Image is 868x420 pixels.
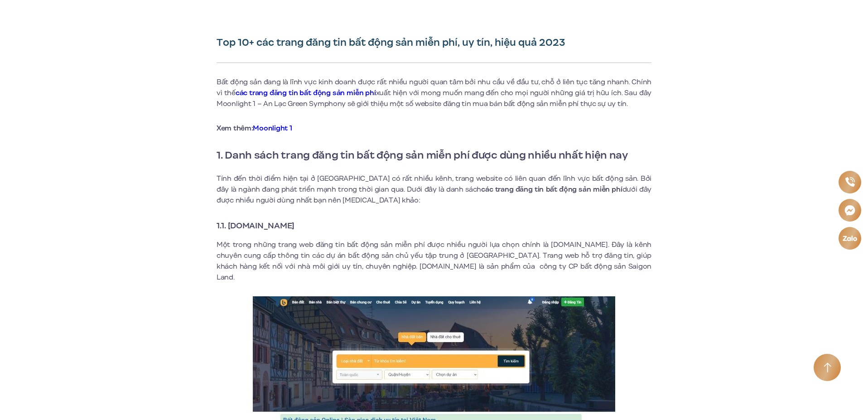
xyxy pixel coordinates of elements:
[844,176,856,187] img: Phone icon
[481,184,622,194] strong: các trang đăng tin bất động sản miễn phí
[217,239,651,283] p: Một trong những trang web đăng tin bất động sản miễn phí được nhiều người lựa chọn chính là [DOMA...
[842,234,858,242] img: Zalo icon
[217,220,294,232] strong: 1.1. [DOMAIN_NAME]
[236,88,376,98] a: các trang đăng tin bất động sản miễn phí
[217,147,628,163] strong: 1. Danh sách trang đăng tin bất động sản miễn phí được dùng nhiều nhất hiện nay
[217,77,651,109] p: Bất động sản đang là lĩnh vực kinh doanh được rất nhiều người quan tâm bởi nhu cầu về đầu tư, chỗ...
[217,36,651,49] h1: Top 10+ các trang đăng tin bất động sản miễn phí, uy tín, hiệu quả 2023
[217,173,651,206] p: Tính đến thời điểm hiện tại ở [GEOGRAPHIC_DATA] có rất nhiều kênh, trang website có liên quan đến...
[844,204,856,217] img: Messenger icon
[217,123,292,133] strong: Xem thêm:
[824,362,831,373] img: Arrow icon
[253,123,292,133] a: Moonlight 1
